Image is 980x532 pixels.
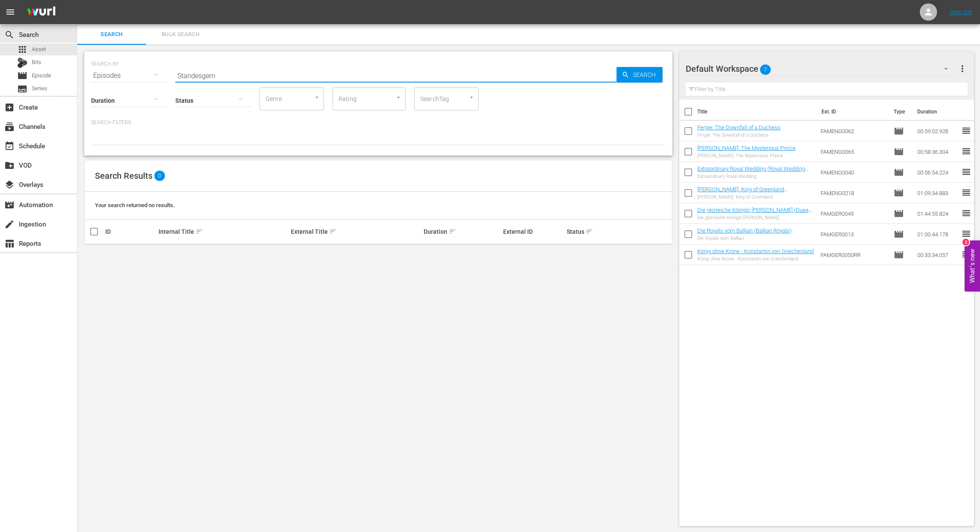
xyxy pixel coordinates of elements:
[105,228,156,235] div: ID
[697,153,796,159] div: [PERSON_NAME]: The Mysterious Prince
[394,93,403,101] button: Open
[914,141,961,162] td: 00:58:36.304
[894,229,904,239] span: Episode
[697,215,814,220] div: Die glorreiche Königin [PERSON_NAME]
[697,186,788,205] a: [PERSON_NAME]: King of Greenland ([PERSON_NAME] - Back to [GEOGRAPHIC_DATA])
[586,228,593,235] span: sort
[617,67,662,83] button: Search
[961,249,971,260] span: reorder
[914,224,961,245] td: 01:00:44.178
[17,58,27,68] div: Bits
[914,121,961,141] td: 00:59:02.928
[914,183,961,203] td: 01:09:34.883
[894,147,904,157] span: Episode
[962,239,969,246] div: 2
[697,145,796,151] a: [PERSON_NAME]: The Mysterious Prince
[32,84,47,93] span: Series
[914,203,961,224] td: 01:44:55.824
[817,121,890,141] td: FAMENG0062
[195,228,203,235] span: sort
[961,125,971,136] span: reorder
[4,238,15,249] span: Reports
[291,226,421,237] div: External Title
[697,235,791,241] div: Die Royals vom Balkan
[424,226,501,237] div: Duration
[894,167,904,177] span: Episode
[949,9,972,15] a: Sign Out
[154,171,165,181] span: 0
[817,203,890,224] td: FAMGER0049
[151,30,210,40] span: Bulk Search
[957,64,968,74] span: more_vert
[32,45,46,54] span: Asset
[697,256,814,262] div: König ohne Krone - Konstantin von Griechenland
[449,228,456,235] span: sort
[961,208,971,218] span: reorder
[697,100,816,124] th: Title
[961,167,971,177] span: reorder
[4,200,15,210] span: Automation
[467,93,476,101] button: Open
[961,187,971,198] span: reorder
[567,226,617,237] div: Status
[817,141,890,162] td: FAMENG0065
[888,100,912,124] th: Type
[329,228,337,235] span: sort
[629,67,662,83] span: Search
[697,207,812,220] a: Die glorreiche Königin [PERSON_NAME] (Queen [PERSON_NAME]: Her Glorious Reign)
[914,162,961,183] td: 00:56:54.224
[159,226,289,237] div: Internal Title
[17,84,27,94] span: Series
[894,188,904,198] span: Episode
[817,162,890,183] td: FAMENG0040
[697,124,781,131] a: Fergie: The Downfall of a Duchess
[697,194,814,200] div: [PERSON_NAME]: King of Greenland
[697,227,791,234] a: Die Royals vom Balkan (Balkan Royals)
[91,64,167,88] div: Episodes
[697,248,814,254] a: König ohne Krone - Konstantin von Griechenland
[17,70,27,81] span: Episode
[17,44,27,55] span: Asset
[961,146,971,156] span: reorder
[697,132,781,138] div: Fergie: The Downfall of a Duchess
[957,58,968,79] button: more_vert
[760,61,771,79] span: 7
[95,202,175,208] span: Your search returned no results.
[697,165,809,178] a: Extraordinary Royal Wedding (Royal Wedding Bali Style)
[5,7,15,17] span: menu
[91,119,666,126] p: Search Filters:
[817,183,890,203] td: FAMENG0218
[912,100,964,124] th: Duration
[965,241,980,292] button: Open Feedback Widget
[817,224,890,245] td: FAMGER0013
[894,250,904,260] span: Episode
[503,228,564,235] div: External ID
[4,141,15,151] span: Schedule
[914,245,961,265] td: 00:33:34.057
[95,171,153,181] span: Search Results
[816,100,889,124] th: Ext. ID
[4,102,15,113] span: Create
[4,180,15,190] span: Overlays
[697,174,814,179] div: Extraordinary Royal Wedding
[4,30,15,40] span: Search
[4,160,15,171] span: VOD
[4,122,15,132] span: Channels
[686,57,957,81] div: Default Workspace
[961,229,971,239] span: reorder
[4,219,15,229] span: Ingestion
[82,30,141,40] span: Search
[21,2,62,22] img: ans4CAIJ8jUAAAAAAAAAAAAAAAAAAAAAAAAgQb4GAAAAAAAAAAAAAAAAAAAAAAAAJMjXAAAAAAAAAAAAAAAAAAAAAAAAgAT5G...
[894,208,904,219] span: Episode
[817,245,890,265] td: FAMGER0050RR
[32,58,41,67] span: Bits
[32,71,51,80] span: Episode
[894,126,904,136] span: Episode
[313,93,321,101] button: Open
